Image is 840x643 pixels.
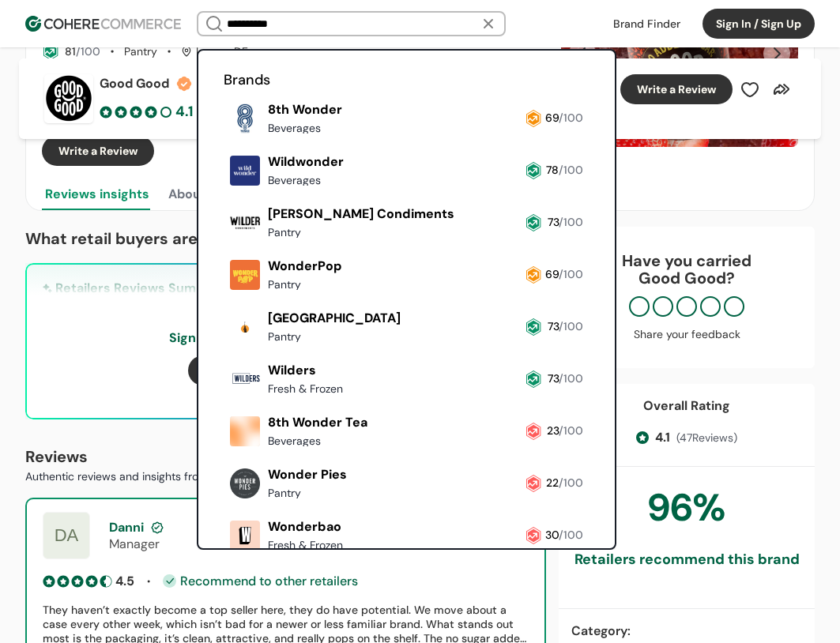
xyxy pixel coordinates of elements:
span: • [147,574,150,588]
span: 73 [548,371,559,385]
span: /100 [559,476,583,490]
span: /100 [559,215,583,229]
button: Next Slide [763,40,790,67]
div: Manager [109,536,481,552]
span: 30 [545,528,559,542]
div: Lewes, DE [181,43,248,60]
span: 23 [547,423,559,438]
button: About the brand [165,179,273,210]
div: Retailers recommend this brand [574,549,800,570]
span: /100 [559,111,583,125]
p: Good Good ? [574,269,799,287]
div: Overall Rating [643,397,730,416]
span: 69 [545,267,559,281]
div: 4.5 [115,572,134,590]
span: /100 [559,528,583,542]
span: 4.1 [655,428,670,447]
b: Reviews [25,446,88,467]
span: /100 [559,319,583,333]
div: Pantry [124,43,157,60]
span: /100 [559,423,583,438]
button: Reviews insights [42,179,153,210]
span: 69 [545,111,559,125]
div: Have you carried [574,252,799,287]
span: 78 [546,163,559,177]
span: 22 [546,476,559,490]
span: /100 [559,267,583,281]
div: 96 % [648,479,726,536]
p: Authentic reviews and insights from verified retailers [25,468,293,485]
img: Cohere Logo [25,16,181,32]
span: 73 [548,215,559,229]
p: Sign in to see all the reviews insights. [169,329,402,348]
p: What retail buyers are saying about this brand [25,227,546,250]
span: Danni [109,519,144,536]
span: /100 [559,371,583,385]
h2: Brands [224,70,590,91]
span: /100 [559,163,583,177]
span: 81 [65,44,76,58]
span: /100 [76,44,100,58]
div: Recommend to other retailers [163,574,358,588]
span: 73 [548,319,559,333]
button: Sign Up [188,355,283,385]
span: ( 47 Reviews) [676,430,737,446]
div: Category : [571,622,802,641]
div: Share your feedback [574,326,799,343]
button: Sign In / Sign Up [703,9,815,39]
button: Write a Review [42,136,154,166]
